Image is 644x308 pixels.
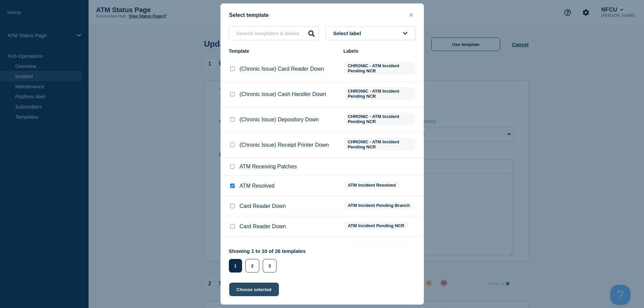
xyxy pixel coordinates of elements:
[240,223,286,230] p: Card Reader Down
[229,259,242,273] button: 1
[343,242,414,250] span: ATM Incident Pending Branch
[240,117,319,123] p: (Chronic Issue) Depository Down
[343,87,415,100] span: CHRONIC - ATM Incident Pending NCR
[240,183,275,189] p: ATM Resolved
[263,259,277,273] button: 3
[245,259,259,273] button: 2
[230,204,235,208] input: Card Reader Down checkbox
[240,164,297,170] p: ATM Receiving Patches
[229,48,337,54] div: Template
[240,66,324,72] p: (Chronic Issue) Card Reader Down
[230,164,235,169] input: ATM Receiving Patches checkbox
[343,202,414,209] span: ATM Incident Pending Branch
[343,113,415,125] span: CHRONIC - ATM Incident Pending NCR
[230,117,235,122] input: (Chronic Issue) Depository Down checkbox
[230,92,235,96] input: (Chronic Issue) Cash Handler Down checkbox
[343,138,415,151] span: CHRONIC - ATM Incident Pending NCR
[230,143,235,147] input: (Chronic Issue) Receipt Printer Down checkbox
[240,203,286,209] p: Card Reader Down
[229,26,319,40] input: Search templates & labels
[333,30,364,36] span: Select label
[343,222,409,230] span: ATM Incident Pending NCR
[407,12,415,18] button: close button
[343,48,415,54] div: Labels
[326,26,415,40] button: Select label
[240,142,329,148] p: (Chronic Issue) Receipt Printer Down
[221,12,424,18] div: Select template
[229,248,306,254] p: Showing 1 to 10 of 26 templates
[230,67,235,71] input: (Chronic Issue) Card Reader Down checkbox
[230,184,235,188] input: ATM Resolved checkbox
[229,283,279,296] button: Choose selected
[343,62,415,75] span: CHRONIC - ATM Incident Pending NCR
[230,224,235,229] input: Card Reader Down checkbox
[343,181,400,189] span: ATM Incident Resolved
[240,91,326,97] p: (Chronic Issue) Cash Handler Down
